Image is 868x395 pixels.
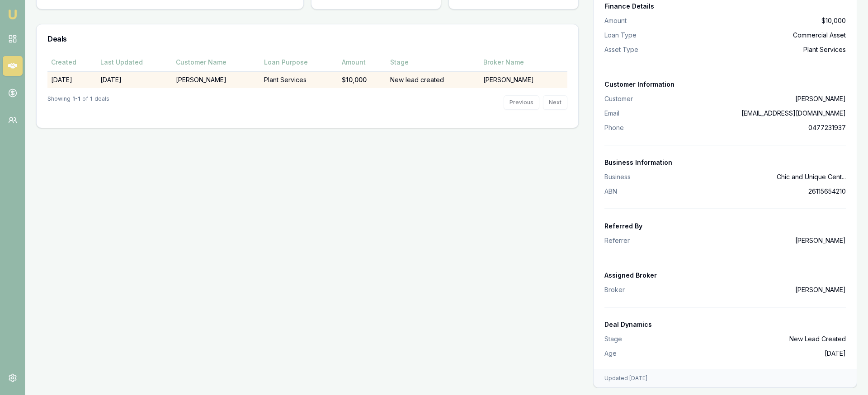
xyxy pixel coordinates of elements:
[604,271,846,280] div: Assigned Broker
[604,31,637,40] span: Loan Type
[604,123,624,132] dt: Phone
[604,2,846,11] div: Finance Details
[789,335,846,344] dd: New Lead Created
[483,58,564,67] div: Broker Name
[47,95,109,110] div: Showing of deals
[821,16,846,25] span: $10,000
[604,187,617,196] dt: ABN
[777,172,846,181] dd: Chic and Unique Cent...
[72,95,80,110] strong: 1 - 1
[793,31,846,40] span: Commercial Asset
[795,285,846,294] dd: [PERSON_NAME]
[390,58,476,67] div: Stage
[97,71,172,88] td: [DATE]
[47,71,97,88] td: [DATE]
[342,58,383,67] div: Amount
[825,349,846,358] dd: [DATE]
[172,71,260,88] td: [PERSON_NAME]
[741,109,846,117] a: [EMAIL_ADDRESS][DOMAIN_NAME]
[795,236,846,245] dd: [PERSON_NAME]
[51,58,93,67] div: Created
[604,109,619,118] dt: Email
[260,71,338,88] td: Plant Services
[604,375,647,382] div: Updated [DATE]
[604,320,846,329] div: Deal Dynamics
[808,187,846,196] dd: 26115654210
[90,95,93,110] strong: 1
[47,35,567,42] h3: Deals
[342,75,383,84] div: $10,000
[604,45,638,54] span: Asset Type
[176,58,256,67] div: Customer Name
[604,335,622,344] dt: Stage
[387,71,479,88] td: New lead created
[480,71,568,88] td: [PERSON_NAME]
[604,172,631,181] dt: Business
[803,45,846,54] span: Plant Services
[604,80,846,89] div: Customer Information
[604,285,625,294] dt: Broker
[7,9,18,20] img: emu-icon-u.png
[604,222,846,231] div: Referred By
[264,58,335,67] div: Loan Purpose
[604,94,633,103] dt: Customer
[100,58,169,67] div: Last Updated
[604,236,630,245] dt: Referrer
[604,349,617,358] dt: Age
[808,124,846,131] a: 0477231937
[604,158,846,167] div: Business Information
[795,94,846,103] dd: [PERSON_NAME]
[604,16,627,25] span: Amount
